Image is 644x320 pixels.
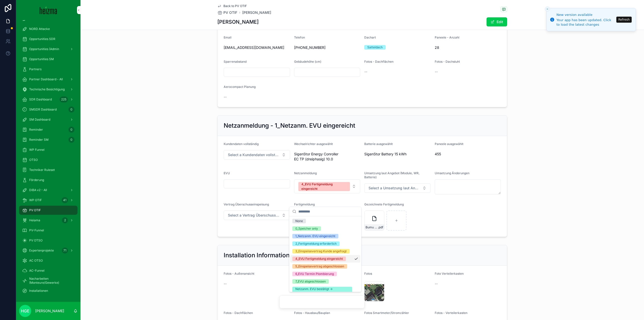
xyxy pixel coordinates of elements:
button: Select Button [224,210,290,220]
a: OTSO [19,155,77,164]
span: PV OTIF [29,208,41,212]
button: Edit [487,17,507,26]
span: Fertigmeldung [294,202,315,206]
span: Nacharbeiten (Monteure/Gewerke) [29,277,72,285]
h2: Netzanmeldung - 1_Netzanm. EVU eingereicht [224,122,355,130]
span: Reminder SM [29,138,49,142]
a: SMSDR Dashboard0 [19,105,77,114]
span: Fotos - Außenansicht [224,272,254,275]
span: Wechselrichter ausgewählt [294,142,333,146]
button: Select Button [224,150,290,160]
a: PV-Funnel [19,226,77,235]
div: Your app has been updated. Click to load the latest changes [556,18,615,27]
span: -- [364,69,367,74]
a: Technische Besichtigung [19,85,77,94]
div: Netzanm. EVU bestätigt -> Änderungen [295,287,349,296]
div: 5_Einspeisevertrag abgeschlossen [295,264,344,269]
span: Techniker Ruleset [29,168,55,172]
div: 41 [62,197,68,203]
a: Reminder SM0 [19,135,77,144]
a: SDR Dashboard225 [19,95,77,104]
div: 1_Netzanm. EVU eingereicht [295,234,335,238]
span: Fotos - Dachflächen [364,60,393,63]
div: 0 [68,137,74,143]
div: 6_EVU Termin Plombierung [295,272,334,276]
p: [PERSON_NAME] [35,308,64,313]
span: Gezeichnete Fertigmeldung [364,202,404,206]
a: AC-Funnel [19,266,77,275]
span: Vertrag Überschusseinspeisung [224,202,269,206]
a: Nacharbeiten (Monteure/Gewerke) [19,276,77,285]
div: 3_Einspeisevertrag Kunde angefragt [295,249,347,254]
a: Heiama2 [19,216,77,225]
span: Aerocompact Planung [224,85,256,89]
span: [PHONE_NUMBER] [294,45,360,50]
div: 0 [68,106,74,113]
a: PV OTIF [217,10,237,15]
span: Opportunities SM [29,57,54,61]
div: Suggestions [289,216,361,292]
a: PV OTIF [19,206,77,215]
span: .pdf [378,225,383,229]
span: SM Dashboard [29,118,50,122]
span: Batterie ausgewählt [364,142,393,146]
a: Expertenprojekte71 [19,246,77,255]
span: Foto Verteilerkasten [435,272,464,275]
div: 2_Fertigmeldung erforderlich [295,241,337,246]
span: Back to PV OTIF [223,4,247,8]
span: Email [224,35,231,39]
span: SigenStor Battery 15 kWh [364,152,431,157]
img: App logo [40,6,57,14]
a: Installationen [19,286,77,295]
span: SigenStor Energy Conroller EC TP (dreiphasig) 10.0 [294,152,360,162]
a: Techniker Ruleset [19,165,77,174]
span: -- [435,69,438,74]
span: Dachart [364,35,376,39]
div: 0 [68,127,74,133]
span: Technische Besichtigung [29,87,65,91]
span: Paneele - Anzahl [435,35,459,39]
a: Partners [19,65,77,74]
span: AC OTSO [29,259,43,263]
span: Telefon [294,35,305,39]
span: Fotos - Dachflächen [224,311,253,315]
span: Sparrenabstand [224,60,247,63]
span: Gebäudehöhe (cm) [294,60,321,63]
span: PV-Funnel [29,228,44,232]
span: Select a Umsetzung laut Angebot (Module, WR, Batterie) [369,186,420,191]
a: NORD Attacke [19,24,77,33]
a: SM Dashboard [19,115,77,124]
a: DiBA v2 - All [19,186,77,195]
span: Partners [29,67,42,71]
a: Partner Dashboard - All [19,75,77,84]
div: Satteldach [367,45,383,50]
span: Bumu Mail - WG_ Bestätigung - Netzanschluss - [PERSON_NAME] [366,225,378,229]
span: HGE [21,308,29,314]
span: -- [224,94,227,99]
a: PV OTSO [19,236,77,245]
button: Select Button [364,183,431,193]
a: AC OTSO [19,256,77,265]
span: WP Funnel [29,148,45,152]
span: Heiama [29,218,40,222]
span: EVU [224,171,230,175]
a: Förderung [19,175,77,185]
span: PV OTIF [223,10,237,15]
h2: Installation Informationen [224,251,297,259]
span: AC-Funnel [29,269,45,273]
a: Opportunities SDR [19,34,77,44]
button: Select Button [294,179,360,193]
span: Select a Vertrag Überschusseinspeisung [228,213,280,218]
span: -- [435,281,438,286]
span: Fotos [364,272,372,275]
a: WP Funnel [19,145,77,154]
a: Opportunities (Admin [19,45,77,54]
span: 28 [435,45,501,50]
span: Kundendaten vollständig [224,142,259,146]
span: Installationen [29,289,48,293]
span: PV OTSO [29,238,43,242]
span: Fotos - Dachstuhl [435,60,460,63]
div: 225 [60,96,68,102]
a: Reminder0 [19,125,77,134]
span: SDR Dashboard [29,97,52,101]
